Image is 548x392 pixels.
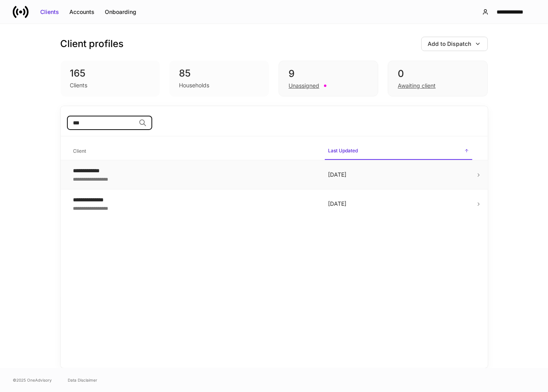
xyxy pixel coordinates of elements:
[179,81,209,89] div: Households
[289,82,319,90] div: Unassigned
[64,6,100,18] button: Accounts
[179,67,259,80] div: 85
[61,37,124,50] h3: Client profiles
[279,61,378,97] div: 9Unassigned
[70,67,151,80] div: 165
[328,171,469,179] p: [DATE]
[70,143,318,160] span: Client
[325,143,472,160] span: Last Updated
[100,6,141,18] button: Onboarding
[73,147,86,155] h6: Client
[398,67,477,80] div: 0
[13,377,52,383] span: © 2025 OneAdvisory
[289,67,368,80] div: 9
[40,8,59,16] div: Clients
[398,82,436,90] div: Awaiting client
[388,61,487,97] div: 0Awaiting client
[105,8,136,16] div: Onboarding
[428,40,471,48] div: Add to Dispatch
[328,200,469,208] p: [DATE]
[68,377,97,383] a: Data Disclaimer
[35,6,64,18] button: Clients
[421,37,488,51] button: Add to Dispatch
[70,81,88,89] div: Clients
[328,147,358,154] h6: Last Updated
[69,8,94,16] div: Accounts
